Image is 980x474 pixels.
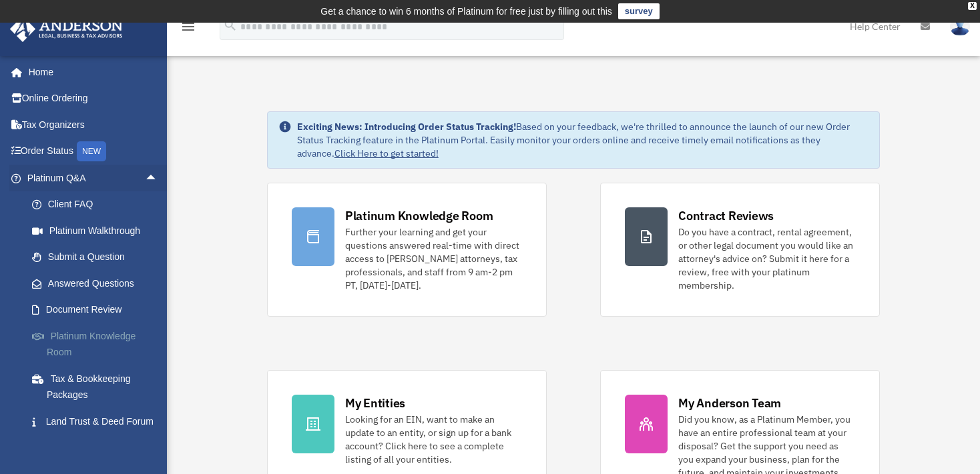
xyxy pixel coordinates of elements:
[180,23,196,35] a: menu
[297,120,869,160] div: Based on your feedback, we're thrilled to announce the launch of our new Order Status Tracking fe...
[9,111,178,138] a: Tax Organizers
[968,2,977,10] div: close
[600,183,880,317] a: Contract Reviews Do you have a contract, rental agreement, or other legal document you would like...
[9,59,172,85] a: Home
[345,395,405,411] div: My Entities
[6,16,127,42] img: Anderson Advisors Platinum Portal
[345,225,522,292] div: Further your learning and get your questions answered real-time with direct access to [PERSON_NAM...
[77,141,106,161] div: NEW
[19,408,178,435] a: Land Trust & Deed Forum
[267,183,547,317] a: Platinum Knowledge Room Further your learning and get your questions answered real-time with dire...
[950,17,970,36] img: User Pic
[678,395,781,411] div: My Anderson Team
[19,191,178,218] a: Client FAQ
[345,207,493,224] div: Platinum Knowledge Room
[19,297,178,323] a: Document Review
[223,18,238,33] i: search
[678,207,774,224] div: Contract Reviews
[19,217,178,244] a: Platinum Walkthrough
[19,270,178,297] a: Answered Questions
[320,3,612,19] div: Get a chance to win 6 months of Platinum for free just by filling out this
[9,165,178,191] a: Platinum Q&Aarrow_drop_up
[678,225,855,292] div: Do you have a contract, rental agreement, or other legal document you would like an attorney's ad...
[19,323,178,365] a: Platinum Knowledge Room
[345,413,522,466] div: Looking for an EIN, want to make an update to an entity, or sign up for a bank account? Click her...
[180,19,196,35] i: menu
[618,3,660,19] a: survey
[9,138,178,165] a: Order StatusNEW
[297,121,516,133] strong: Exciting News: Introducing Order Status Tracking!
[19,365,178,408] a: Tax & Bookkeeping Packages
[334,147,439,159] a: Click Here to get started!
[19,244,178,271] a: Submit a Question
[145,165,172,192] span: arrow_drop_up
[9,85,178,112] a: Online Ordering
